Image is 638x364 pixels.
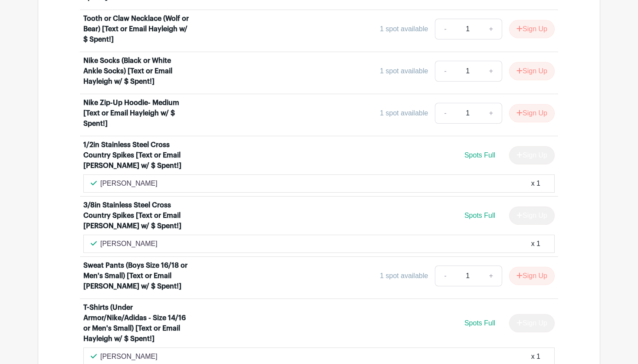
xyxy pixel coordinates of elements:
div: 1 spot available [380,66,428,76]
a: + [480,103,502,124]
a: + [480,266,502,286]
a: - [435,19,455,39]
a: - [435,61,455,82]
span: Spots Full [464,212,495,219]
p: [PERSON_NAME] [100,178,158,189]
span: Spots Full [464,319,495,327]
div: 1 spot available [380,271,428,281]
div: x 1 [531,351,540,362]
div: x 1 [531,239,540,249]
div: 1 spot available [380,108,428,118]
span: Spots Full [464,151,495,159]
button: Sign Up [509,104,555,122]
a: - [435,266,455,286]
div: 3/8in Stainless Steel Cross Country Spikes [Text or Email [PERSON_NAME] w/ $ Spent!] [83,200,191,231]
a: + [480,61,502,82]
p: [PERSON_NAME] [100,351,158,362]
button: Sign Up [509,62,555,80]
div: Nike Socks (Black or White Ankle Socks) [Text or Email Hayleigh w/ $ Spent!] [83,56,191,87]
button: Sign Up [509,20,555,38]
a: + [480,19,502,39]
div: Sweat Pants (Boys Size 16/18 or Men's Small) [Text or Email [PERSON_NAME] w/ $ Spent!] [83,260,191,292]
div: x 1 [531,178,540,189]
div: 1 spot available [380,24,428,34]
div: Tooth or Claw Necklace (Wolf or Bear) [Text or Email Hayleigh w/ $ Spent!] [83,13,191,45]
p: [PERSON_NAME] [100,239,158,249]
button: Sign Up [509,267,555,285]
a: - [435,103,455,124]
div: 1/2in Stainless Steel Cross Country Spikes [Text or Email [PERSON_NAME] w/ $ Spent!] [83,140,191,171]
div: Nike Zip-Up Hoodie- Medium [Text or Email Hayleigh w/ $ Spent!] [83,98,191,129]
div: T-Shirts (Under Armor/Nike/Adidas - Size 14/16 or Men's Small) [Text or Email Hayleigh w/ $ Spent!] [83,302,191,344]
